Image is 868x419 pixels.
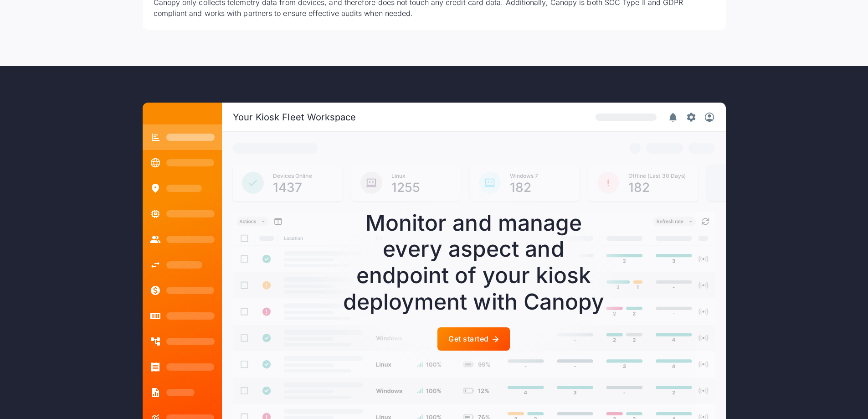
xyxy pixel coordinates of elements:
[337,210,611,315] div: Monitor and manage every aspect and endpoint of your kiosk deployment with Canopy
[391,181,420,194] div: 1255
[273,181,312,194] div: 1437
[510,181,539,194] div: 182
[437,327,509,351] a: Get started
[233,112,356,123] div: Your Kiosk Fleet Workspace
[510,172,539,180] div: Windows 7
[628,172,686,180] div: Offline (Last 30 Days)
[273,172,312,180] div: Devices Online
[391,172,420,180] div: Linux
[628,181,686,194] div: 182
[448,335,488,343] div: Get started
